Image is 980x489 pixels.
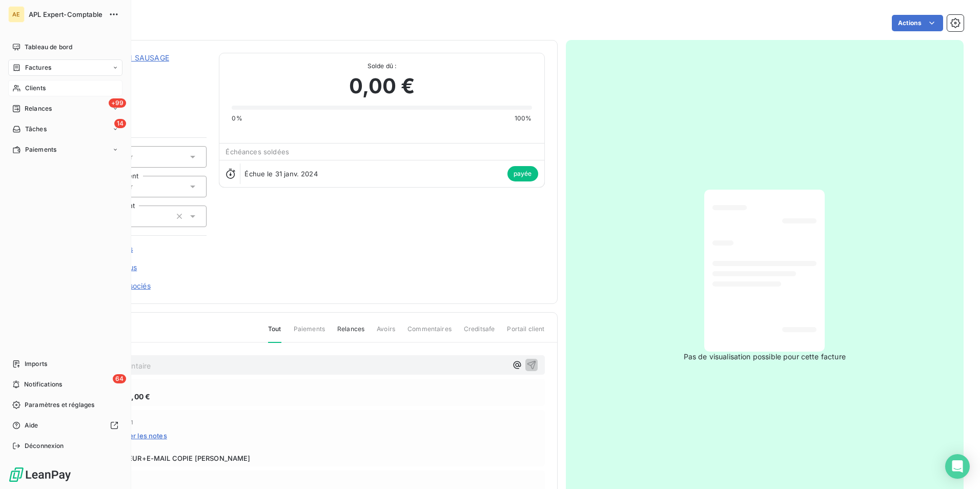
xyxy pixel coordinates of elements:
[24,380,62,389] span: Notifications
[25,104,52,113] span: Relances
[25,84,46,93] span: Clients
[8,417,122,434] a: Aide
[25,421,38,430] span: Aide
[232,114,242,123] span: 0%
[80,65,207,73] span: 91256200
[66,443,541,451] span: Notes :
[945,454,970,479] div: Open Intercom Messenger
[25,63,51,72] span: Factures
[66,454,541,462] span: MESSAGE REPONDEUR+E-MAIL COPIE [PERSON_NAME]
[114,119,126,128] span: 14
[8,6,25,23] div: AE
[232,62,532,71] span: Solde dû :
[117,391,150,402] span: 560,00 €
[25,400,94,410] span: Paramètres et réglages
[892,15,943,31] button: Actions
[226,148,289,156] span: Échéances soldées
[515,114,532,123] span: 100%
[25,359,47,369] span: Imports
[464,324,495,342] span: Creditsafe
[8,466,72,483] img: Logo LeanPay
[507,166,538,181] span: payée
[507,324,544,342] span: Portail client
[377,324,395,342] span: Avoirs
[113,374,126,383] span: 64
[684,352,846,362] span: Pas de visualisation possible pour cette facture
[29,10,103,18] span: APL Expert-Comptable
[268,324,281,343] span: Tout
[25,441,64,451] span: Déconnexion
[25,125,47,134] span: Tâches
[407,324,452,342] span: Commentaires
[244,170,317,178] span: Échue le 31 janv. 2024
[25,43,72,52] span: Tableau de bord
[294,324,325,342] span: Paiements
[349,71,415,101] span: 0,00 €
[109,98,126,108] span: +99
[337,324,364,342] span: Relances
[107,432,167,440] span: Masquer les notes
[25,145,56,154] span: Paiements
